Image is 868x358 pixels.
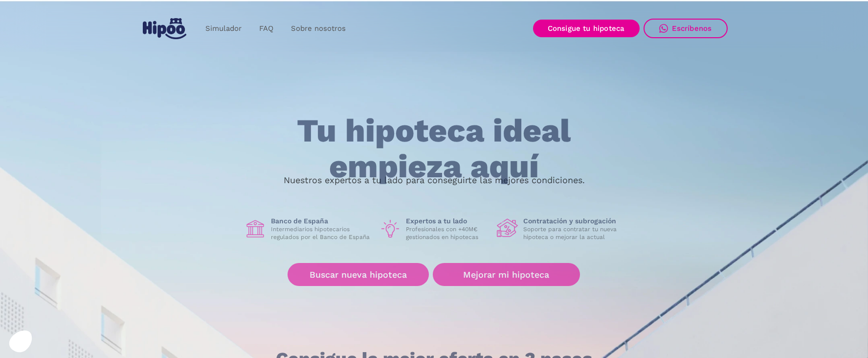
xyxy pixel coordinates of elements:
a: Escríbenos [644,19,728,38]
p: Nuestros expertos a tu lado para conseguirte las mejores condiciones. [284,176,585,184]
a: home [141,14,189,43]
h1: Contratación y subrogación [523,216,624,225]
p: Soporte para contratar tu nueva hipoteca o mejorar la actual [523,225,624,241]
a: Buscar nueva hipoteca [288,263,429,286]
p: Profesionales con +40M€ gestionados en hipotecas [406,225,489,241]
p: Intermediarios hipotecarios regulados por el Banco de España [271,225,372,241]
a: Sobre nosotros [282,19,355,38]
a: FAQ [250,19,282,38]
h1: Expertos a tu lado [406,216,489,225]
a: Simulador [197,19,250,38]
div: Escríbenos [672,24,712,33]
h1: Tu hipoteca ideal empieza aquí [248,113,619,184]
a: Consigue tu hipoteca [533,20,640,37]
a: Mejorar mi hipoteca [433,263,580,286]
h1: Banco de España [271,216,372,225]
